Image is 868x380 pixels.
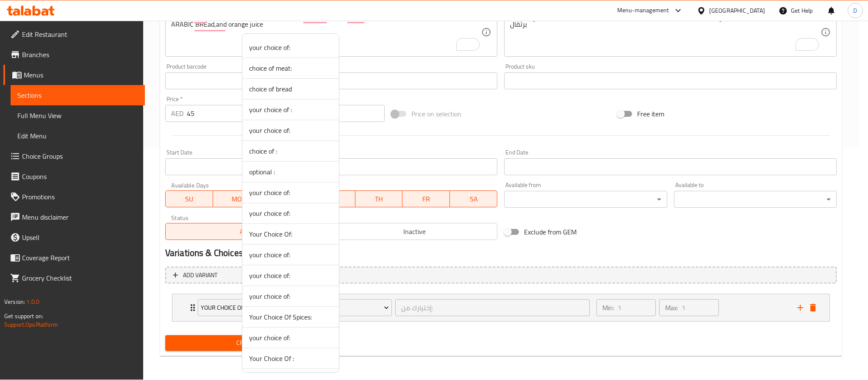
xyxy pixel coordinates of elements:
span: your choice of: [249,187,332,198]
span: choice of bread [249,84,332,94]
span: choice of meat: [249,63,332,73]
span: Your Choice Of : [249,353,332,363]
span: optional : [249,167,332,177]
span: your choice of: [249,270,332,281]
span: your choice of: [249,333,332,343]
span: Your Choice Of Spices: [249,312,332,322]
span: your choice of: [249,208,332,218]
span: Your Choice Of: [249,229,332,239]
span: your choice of : [249,105,332,115]
span: your choice of: [249,125,332,135]
span: your choice of: [249,250,332,260]
span: your choice of: [249,291,332,301]
span: choice of : [249,146,332,156]
span: your choice of: [249,42,332,52]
